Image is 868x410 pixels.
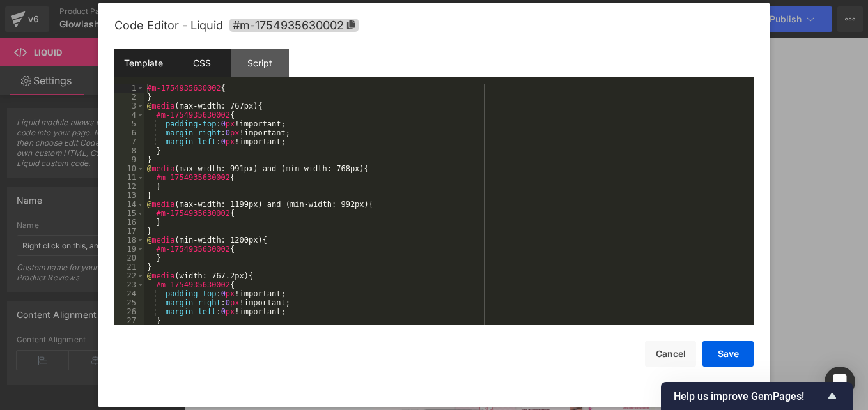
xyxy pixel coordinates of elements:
div: 11 [114,173,144,182]
div: 13 [114,191,144,200]
div: 27 [114,316,144,325]
div: 20 [114,254,144,262]
button: Show survey - Help us improve GemPages! [674,388,840,404]
div: 12 [114,182,144,191]
div: 19 [114,245,144,254]
div: 2 [114,93,144,102]
span: Help us improve GemPages! [674,390,825,402]
div: 6 [114,128,144,137]
div: 7 [114,137,144,146]
div: 17 [114,227,144,236]
div: 10 [114,164,144,173]
button: Cancel [645,341,696,367]
div: 3 [114,102,144,110]
div: 26 [114,307,144,316]
div: 5 [114,119,144,128]
div: 22 [114,271,144,280]
div: 4 [114,110,144,119]
span: Click to copy [229,19,359,32]
div: 23 [114,280,144,289]
div: 9 [114,155,144,164]
div: Open Intercom Messenger [825,367,855,397]
div: 25 [114,298,144,307]
div: Template [114,49,173,77]
div: 16 [114,218,144,227]
span: Code Editor - Liquid [114,19,223,32]
div: CSS [173,49,231,77]
div: 18 [114,236,144,245]
div: 24 [114,289,144,298]
div: 1 [114,84,144,93]
div: 15 [114,209,144,218]
button: Save [702,341,754,367]
div: Script [231,49,289,77]
div: 21 [114,262,144,271]
div: 8 [114,146,144,155]
div: 14 [114,200,144,209]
